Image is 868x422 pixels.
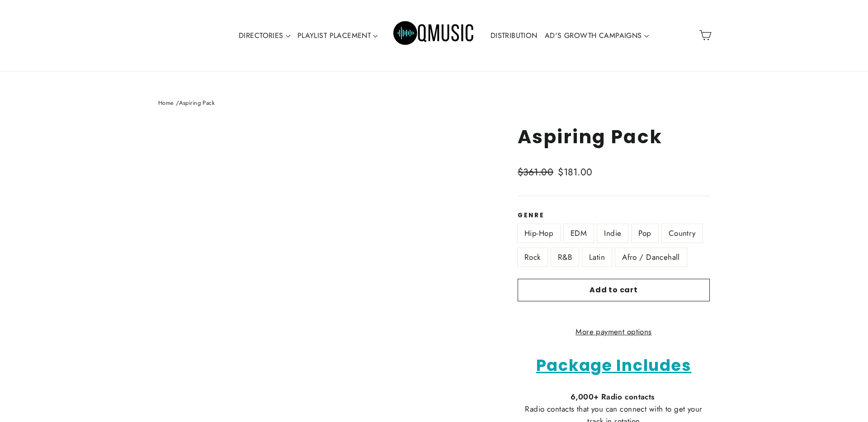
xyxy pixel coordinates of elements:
[393,15,475,56] img: Q Music Promotions
[582,248,612,267] label: Latin
[541,25,652,46] a: AD'S GROWTH CAMPAIGNS
[176,98,179,107] span: /
[207,9,661,62] div: Primary
[590,285,638,295] span: Add to cart
[564,224,594,243] label: EDM
[518,279,710,301] button: Add to cart
[518,326,710,338] a: More payment options
[571,391,655,402] strong: 6,000+ Radio contacts
[487,25,541,46] a: DISTRIBUTION
[235,25,294,46] a: DIRECTORIES
[662,224,703,243] label: Country
[158,98,174,107] a: Home
[518,248,547,267] label: Rock
[551,248,579,267] label: R&B
[518,224,560,243] label: Hip-Hop
[558,165,592,179] span: $181.00
[518,165,556,180] span: $361.00
[518,126,710,148] h1: Aspiring Pack
[632,224,658,243] label: Pop
[615,248,687,267] label: Afro / Dancehall
[536,354,692,376] span: Package Includes
[294,25,382,46] a: PLAYLIST PLACEMENT
[518,212,710,219] label: Genre
[158,98,710,108] nav: breadcrumbs
[597,224,628,243] label: Indie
